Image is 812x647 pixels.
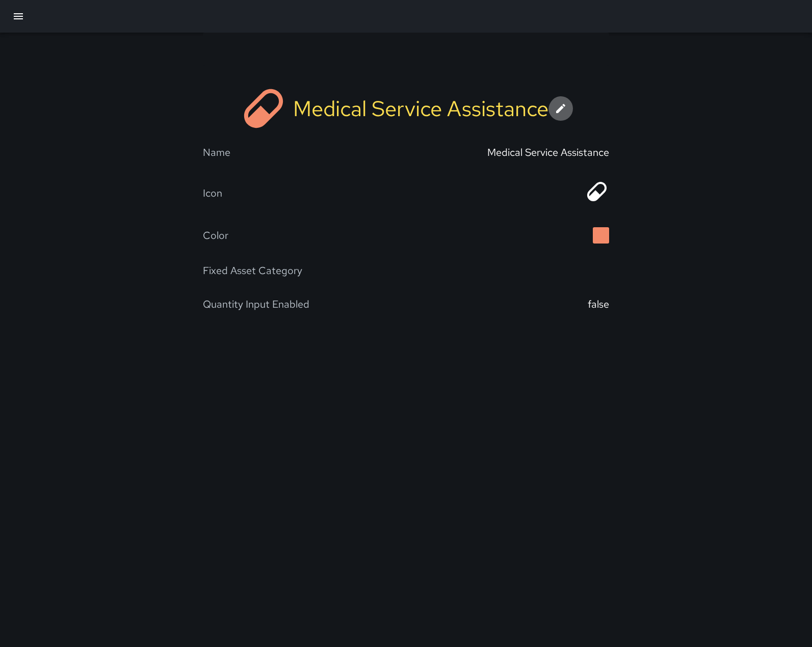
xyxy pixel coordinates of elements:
[203,186,222,200] div: Icon
[588,298,609,311] div: false
[203,298,309,311] div: Quantity Input Enabled
[203,229,228,242] div: Color
[203,146,230,159] div: Name
[203,264,302,277] div: Fixed Asset Category
[293,94,548,123] div: Medical Service Assistance
[487,146,609,159] div: Medical Service Assistance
